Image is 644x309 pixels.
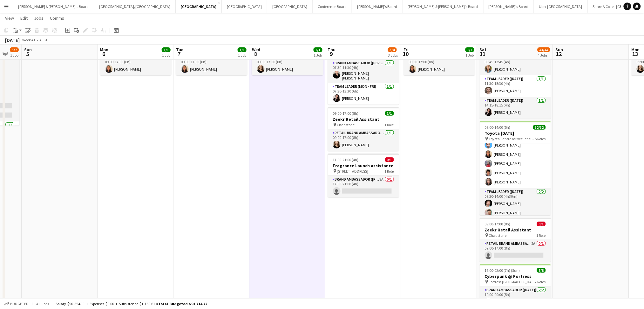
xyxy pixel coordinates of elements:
[13,0,94,13] button: [PERSON_NAME] & [PERSON_NAME]'s Board
[3,300,30,307] button: Budgeted
[222,0,267,13] button: [GEOGRAPHIC_DATA]
[10,302,29,306] span: Budgeted
[31,14,46,22] a: Jobs
[56,301,207,306] div: Salary $90 554.11 + Expenses $0.00 + Subsistence $1 160.61 =
[158,301,207,306] span: Total Budgeted $91 714.72
[534,0,588,13] button: Uber [GEOGRAPHIC_DATA]
[35,301,50,306] span: All jobs
[94,0,176,13] button: [GEOGRAPHIC_DATA]/[GEOGRAPHIC_DATA]
[403,0,484,13] button: [PERSON_NAME] & [PERSON_NAME]'s Board
[267,0,313,13] button: [GEOGRAPHIC_DATA]
[352,0,403,13] button: [PERSON_NAME]'s Board
[18,14,30,22] a: Edit
[484,0,534,13] button: [PERSON_NAME]'s Board
[21,38,37,42] span: Week 41
[34,15,44,21] span: Jobs
[5,37,20,43] div: [DATE]
[50,15,64,21] span: Comms
[313,0,352,13] button: Conference Board
[20,15,28,21] span: Edit
[3,14,17,22] a: View
[5,15,14,21] span: View
[39,38,48,42] div: AEST
[176,0,222,13] button: [GEOGRAPHIC_DATA]
[47,14,67,22] a: Comms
